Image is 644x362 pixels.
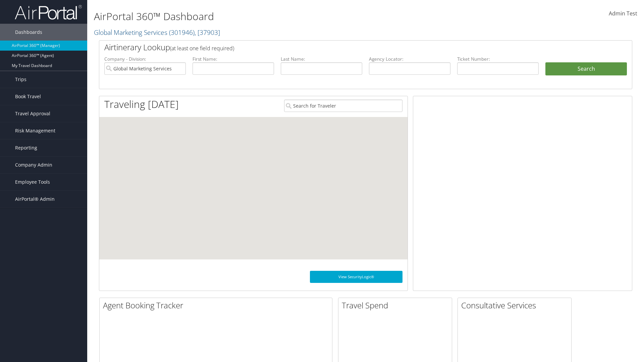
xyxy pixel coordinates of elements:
[170,45,234,52] span: (at least one field required)
[195,28,220,37] span: , [ 37903 ]
[94,28,220,37] a: Global Marketing Services
[369,56,450,62] label: Agency Locator:
[15,4,82,20] img: airportal-logo.png
[15,157,52,173] span: Company Admin
[461,300,571,311] h2: Consultative Services
[545,62,627,76] button: Search
[15,122,55,139] span: Risk Management
[104,56,186,62] label: Company - Division:
[15,191,55,207] span: AirPortal® Admin
[457,56,539,62] label: Ticket Number:
[104,97,179,111] h1: Traveling [DATE]
[103,300,332,311] h2: Agent Booking Tracker
[15,71,26,88] span: Trips
[15,139,37,156] span: Reporting
[94,9,456,23] h1: AirPortal 360™ Dashboard
[342,300,452,311] h2: Travel Spend
[15,174,50,190] span: Employee Tools
[15,24,42,41] span: Dashboards
[15,105,50,122] span: Travel Approval
[104,42,583,53] h2: Airtinerary Lookup
[169,28,195,37] span: ( 301946 )
[15,88,41,105] span: Book Travel
[284,100,402,112] input: Search for Traveler
[193,56,274,62] label: First Name:
[609,3,637,24] a: Admin Test
[609,10,637,17] span: Admin Test
[281,56,362,62] label: Last Name:
[310,271,402,283] a: View SecurityLogic®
